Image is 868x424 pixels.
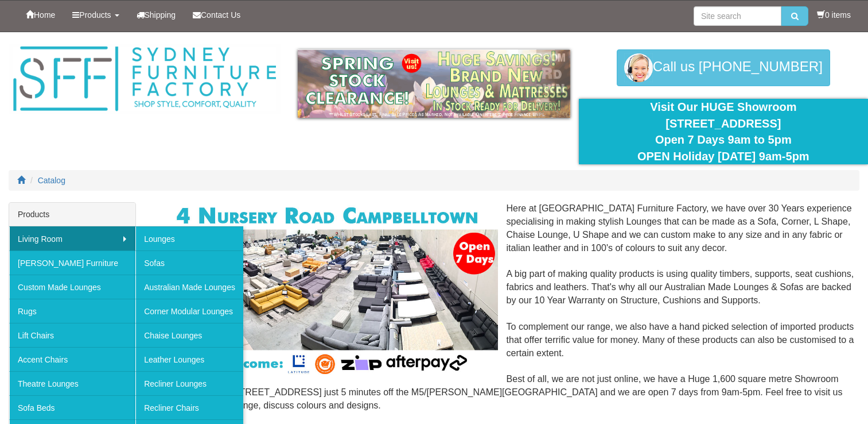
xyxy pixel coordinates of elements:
a: Lounges [135,226,243,250]
a: Australian Made Lounges [135,275,243,299]
a: Recliner Lounges [135,371,243,395]
a: Home [17,1,64,29]
span: Home [34,10,55,20]
a: Corner Modular Lounges [135,299,243,323]
a: Custom Made Lounges [9,275,135,299]
div: Products [9,203,135,226]
input: Site search [694,6,781,26]
img: Corner Modular Lounges [162,202,497,377]
a: Recliner Chairs [135,395,243,419]
a: Catalog [38,176,65,185]
a: Contact Us [184,1,249,29]
a: Leather Lounges [135,347,243,371]
a: Accent Chairs [9,347,135,371]
a: Sofa Beds [9,395,135,419]
li: 0 items [817,9,851,21]
a: Lift Chairs [9,323,135,347]
img: Sydney Furniture Factory [9,44,281,114]
span: Products [79,10,111,20]
a: Sofas [135,250,243,275]
div: Visit Our HUGE Showroom [STREET_ADDRESS] Open 7 Days 9am to 5pm OPEN Holiday [DATE] 9am-5pm [587,99,859,164]
a: Products [64,1,127,29]
a: Living Room [9,226,135,250]
a: Rugs [9,299,135,323]
span: Shipping [145,10,176,20]
span: Contact Us [201,10,240,20]
a: Chaise Lounges [135,323,243,347]
a: Theatre Lounges [9,371,135,395]
a: [PERSON_NAME] Furniture [9,250,135,275]
a: Shipping [128,1,185,29]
